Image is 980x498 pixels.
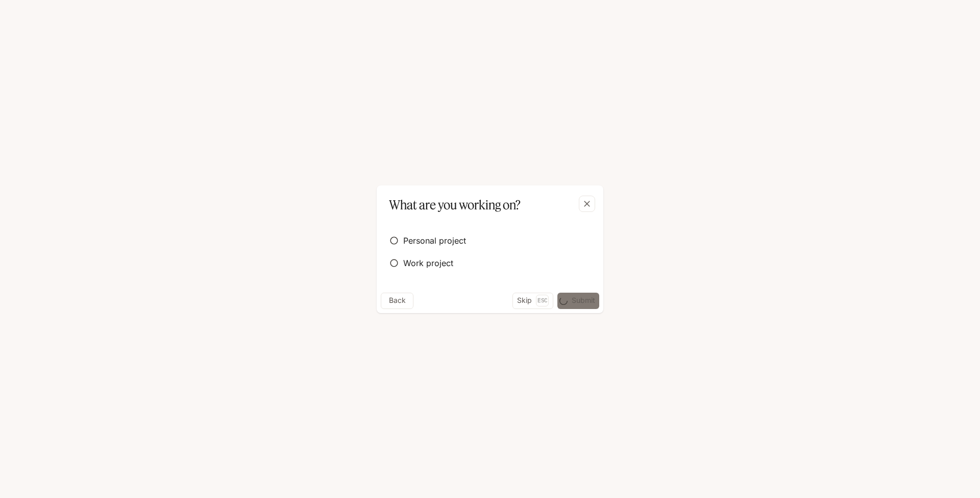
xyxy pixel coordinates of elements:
[536,295,549,306] p: Esc
[403,234,466,247] span: Personal project
[389,196,521,214] p: What are you working on?
[403,257,453,269] span: Work project
[512,293,553,309] button: SkipEsc
[381,293,413,309] button: Back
